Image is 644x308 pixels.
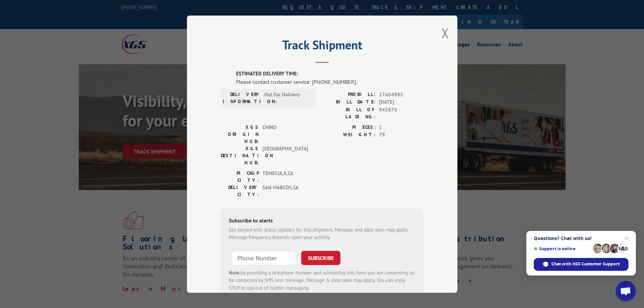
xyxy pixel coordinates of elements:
[379,123,424,131] span: 1
[623,234,631,242] span: Close chat
[229,216,415,226] div: Subscribe to alerts
[379,106,424,120] span: 945870
[551,261,620,267] span: Chat with XGS Customer Support
[301,251,340,265] button: SUBSCRIBE
[232,251,296,265] input: Phone Number
[236,70,424,78] label: ESTIMATED DELIVERY TIME:
[229,226,415,241] div: Get texted with status updates for this shipment. Message and data rates may apply. Message frequ...
[229,269,241,276] strong: Note:
[534,246,591,251] span: Support is online
[236,77,424,86] div: Please contact customer service: [PHONE_NUMBER].
[322,106,376,120] label: BILL OF LADING:
[534,258,628,271] div: Chat with XGS Customer Support
[223,91,261,105] label: DELIVERY INFORMATION:
[322,91,376,98] label: PROBILL:
[221,184,259,198] label: DELIVERY CITY:
[616,281,636,301] div: Open chat
[221,40,424,53] h2: Track Shipment
[379,98,424,106] span: [DATE]
[221,145,259,166] label: XGS DESTINATION HUB:
[322,98,376,106] label: BILL DATE:
[264,91,310,105] span: Out For Delivery
[221,123,259,145] label: XGS ORIGIN HUB:
[322,123,376,131] label: PIECES:
[442,24,449,42] button: Close modal
[534,236,628,241] span: Questions? Chat with us!
[229,269,415,292] div: by providing a telephone number and submitting this form you are consenting to be contacted by SM...
[262,145,308,166] span: [GEOGRAPHIC_DATA]
[379,91,424,98] span: 17604985
[262,169,308,184] span: TEMECULA , CA
[379,131,424,139] span: 79
[322,131,376,139] label: WEIGHT:
[262,184,308,198] span: SAN MARCOS , CA
[221,169,259,184] label: PICKUP CITY:
[262,123,308,145] span: CHINO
